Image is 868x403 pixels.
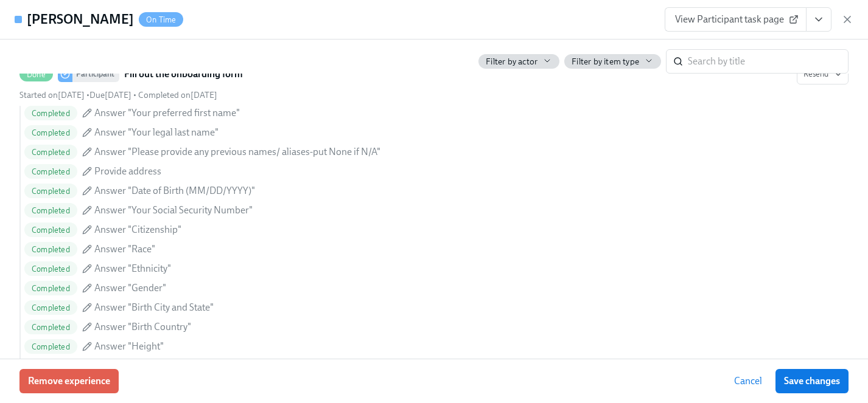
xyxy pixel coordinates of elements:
span: Answer "Ethnicity" [94,262,171,275]
button: Remove experience [19,369,119,393]
span: Completed [24,323,77,332]
span: Answer "Race" [94,243,155,256]
span: Completed [24,245,77,254]
span: Completed [24,128,77,137]
span: Completed [24,264,77,274]
span: On Time [139,15,183,24]
button: Filter by actor [478,54,559,69]
span: Completed [24,109,77,118]
span: Monday, September 22nd 2025, 1:16 pm [138,90,217,100]
span: Answer "Your Social Security Number" [94,204,253,217]
span: Saturday, September 20th 2025, 9:00 am [89,90,131,100]
span: Answer "Please provide any previous names/ aliases-put None if N/A" [94,145,380,159]
span: Save changes [784,375,840,387]
a: View Participant task page [665,7,807,32]
button: Cancel [726,369,771,393]
strong: Fill out the onboarding form [124,67,243,81]
span: Resend [803,68,842,80]
span: Completed [24,206,77,215]
span: Answer "Date of Birth (MM/DD/YYYY)" [94,184,255,198]
h4: [PERSON_NAME] [27,10,134,29]
span: Completed [24,148,77,157]
span: Completed [24,342,77,351]
button: DoneParticipantFill out the onboarding formStarted on[DATE] •Due[DATE] • Completed on[DATE]Comple... [797,64,849,84]
span: Answer "Birth Country" [94,320,191,334]
span: Completed [24,226,77,235]
span: Answer "Gender" [94,281,166,295]
span: Answer "Your legal last name" [94,126,219,139]
span: Cancel [734,375,762,387]
button: View task page [806,7,831,32]
span: Answer "Birth City and State" [94,301,214,314]
span: View Participant task page [675,13,796,26]
span: Answer "Height" [94,340,164,353]
span: Filter by actor [486,56,537,67]
span: Answer "Citizenship" [94,223,181,236]
span: Done [19,70,53,79]
div: Participant [72,66,119,82]
span: Completed [24,303,77,312]
input: Search by title [688,49,849,74]
span: Completed [24,167,77,176]
span: Filter by item type [572,56,639,67]
div: • • [19,89,217,101]
span: Provide address [94,165,161,178]
button: Save changes [775,369,849,393]
span: Answer "Your preferred first name" [94,106,240,120]
span: Remove experience [28,375,110,387]
span: Thursday, September 18th 2025, 6:15 pm [19,90,85,100]
span: Completed [24,284,77,293]
span: Completed [24,187,77,196]
button: Filter by item type [564,54,661,69]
